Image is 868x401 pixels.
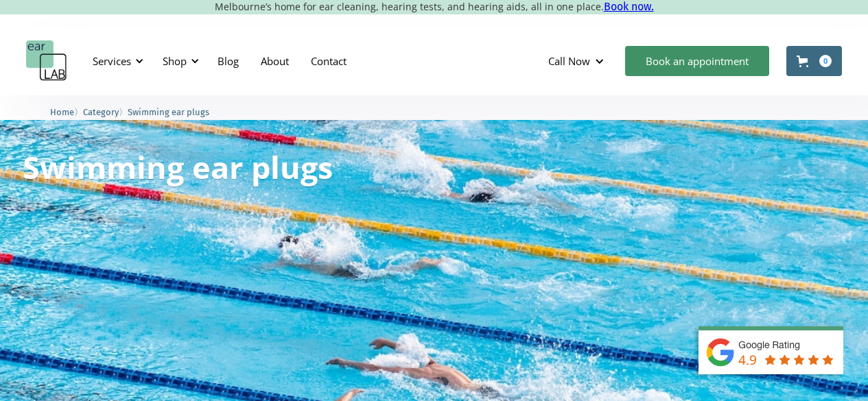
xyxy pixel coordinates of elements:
[50,107,74,117] span: Home
[128,105,209,118] a: Swimming ear plugs
[300,41,357,81] a: Contact
[548,54,590,68] div: Call Now
[154,40,203,82] div: Shop
[84,40,148,82] div: Services
[207,41,250,81] a: Blog
[128,107,209,117] span: Swimming ear plugs
[625,46,769,76] a: Book an appointment
[50,105,83,119] li: 〉
[537,40,618,82] div: Call Now
[83,105,119,118] a: Category
[83,107,119,117] span: Category
[26,40,67,82] a: home
[819,55,832,67] div: 0
[163,54,187,68] div: Shop
[23,151,333,182] h1: Swimming ear plugs
[93,54,131,68] div: Services
[83,105,128,119] li: 〉
[50,105,74,118] a: Home
[250,41,300,81] a: About
[786,46,842,76] a: Open cart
